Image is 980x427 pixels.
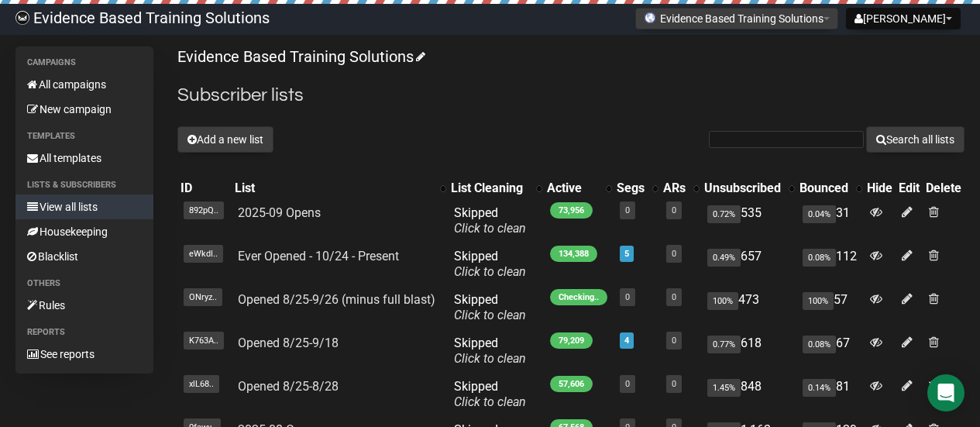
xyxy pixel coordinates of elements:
td: 618 [701,329,796,373]
th: ARs: No sort applied, activate to apply an ascending sort [660,177,701,199]
span: 100% [707,292,738,310]
li: Others [15,274,153,293]
button: Add a new list [177,126,273,153]
div: List [235,181,432,196]
span: 0.49% [707,249,741,267]
a: 0 [672,336,676,346]
a: 0 [672,379,676,389]
a: Click to clean [454,394,526,409]
th: Active: No sort applied, activate to apply an ascending sort [544,177,614,199]
img: 6a635aadd5b086599a41eda90e0773ac [15,11,29,25]
a: 0 [672,205,676,215]
th: Edit: No sort applied, sorting is disabled [896,177,923,199]
span: 0.04% [803,205,836,223]
img: favicons [644,12,656,24]
a: Click to clean [454,264,526,279]
span: 79,209 [550,332,593,349]
span: 57,606 [550,376,593,392]
td: 112 [796,243,864,286]
a: Opened 8/25-8/28 [238,379,339,394]
a: Rules [15,293,153,318]
span: Skipped [454,336,526,366]
th: Unsubscribed: No sort applied, activate to apply an ascending sort [701,177,796,199]
a: Housekeeping [15,219,153,244]
td: 657 [701,243,796,286]
div: Delete [926,181,961,196]
span: 73,956 [550,202,593,219]
span: 0.08% [803,249,836,267]
h2: Subscriber lists [177,81,965,109]
a: 4 [624,336,629,346]
div: ARs [663,181,686,196]
th: Segs: No sort applied, activate to apply an ascending sort [614,177,660,199]
td: 535 [701,199,796,243]
span: 892pQ.. [184,201,224,219]
div: Edit [899,181,920,196]
a: Opened 8/25-9/26 (minus full blast) [238,292,435,307]
a: 0 [672,249,676,259]
a: Click to clean [454,308,526,322]
button: Evidence Based Training Solutions [635,8,838,29]
th: List: No sort applied, activate to apply an ascending sort [232,177,448,199]
td: 31 [796,199,864,243]
a: 5 [624,249,629,259]
a: 2025-09 Opens [238,205,321,220]
button: Search all lists [866,126,965,153]
a: New campaign [15,97,153,122]
a: Click to clean [454,351,526,366]
span: eWkdI.. [184,245,223,263]
span: Skipped [454,249,526,279]
a: Ever Opened - 10/24 - Present [238,249,399,263]
td: 848 [701,373,796,416]
th: Bounced: No sort applied, activate to apply an ascending sort [796,177,864,199]
div: Bounced [799,181,848,196]
span: Checking.. [550,289,607,305]
span: 134,388 [550,246,597,262]
span: Skipped [454,205,526,236]
a: Click to clean [454,221,526,236]
span: 0.77% [707,336,741,353]
span: K763A.. [184,332,224,350]
span: 100% [803,292,834,310]
div: Open Intercom Messenger [927,374,965,412]
a: 0 [625,379,630,389]
a: 0 [625,205,630,215]
div: Unsubscribed [704,181,781,196]
a: 0 [672,292,676,302]
a: All campaigns [15,72,153,97]
a: 0 [625,292,630,302]
td: 81 [796,373,864,416]
span: 0.08% [803,336,836,353]
td: 67 [796,329,864,373]
div: List Cleaning [451,181,528,196]
span: 1.45% [707,379,741,397]
span: Skipped [454,379,526,409]
li: Reports [15,323,153,342]
a: All templates [15,146,153,170]
div: Active [547,181,598,196]
div: Hide [867,181,892,196]
span: Skipped [454,292,526,322]
th: List Cleaning: No sort applied, activate to apply an ascending sort [448,177,544,199]
span: xlL68.. [184,375,219,393]
div: Segs [617,181,645,196]
a: View all lists [15,195,153,219]
a: Evidence Based Training Solutions [177,47,423,66]
th: Hide: No sort applied, sorting is disabled [864,177,896,199]
td: 57 [796,286,864,329]
a: See reports [15,342,153,367]
th: Delete: No sort applied, sorting is disabled [923,177,965,199]
span: ONryz.. [184,288,222,306]
a: Opened 8/25-9/18 [238,336,339,350]
li: Templates [15,127,153,146]
a: Blacklist [15,244,153,269]
div: ID [181,181,229,196]
li: Campaigns [15,53,153,72]
li: Lists & subscribers [15,176,153,195]
td: 473 [701,286,796,329]
th: ID: No sort applied, sorting is disabled [177,177,232,199]
button: [PERSON_NAME] [846,8,961,29]
span: 0.14% [803,379,836,397]
span: 0.72% [707,205,741,223]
